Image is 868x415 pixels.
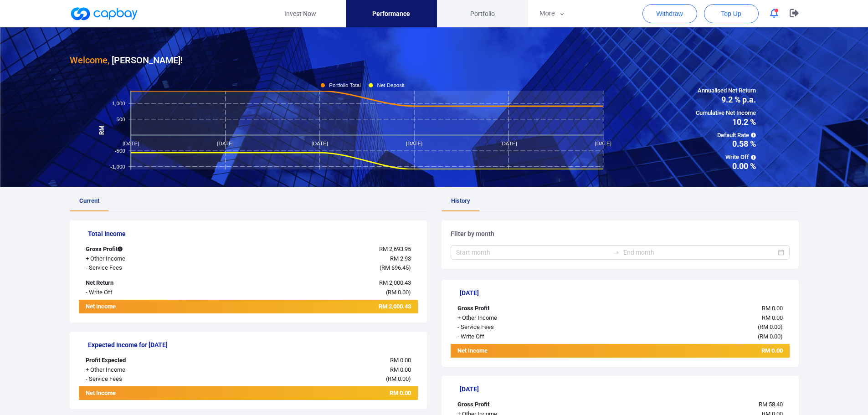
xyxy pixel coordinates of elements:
[612,249,620,256] span: swap-right
[760,323,781,330] span: RM 0.00
[762,314,783,321] span: RM 0.00
[88,230,418,238] h5: Total Income
[88,341,418,349] h5: Expected Income for [DATE]
[110,164,125,169] tspan: -1,000
[721,9,741,18] span: Top Up
[112,101,125,106] tspan: 1,000
[406,140,422,146] tspan: [DATE]
[759,401,783,408] span: RM 58.40
[79,254,220,264] div: + Other Income
[451,400,592,410] div: Gross Profit
[696,108,756,118] span: Cumulative Net Income
[388,289,409,296] span: RM 0.00
[696,86,756,96] span: Annualised Net Return
[79,197,99,204] span: Current
[704,4,759,23] button: Top Up
[220,263,418,273] div: ( )
[451,323,592,332] div: - Service Fees
[79,263,220,273] div: - Service Fees
[592,323,790,332] div: ( )
[460,385,790,393] h5: [DATE]
[114,148,125,154] tspan: -500
[761,347,783,354] span: RM 0.00
[390,255,411,262] span: RM 2.93
[329,82,361,88] tspan: Portfolio Total
[372,9,410,19] span: Performance
[500,140,517,146] tspan: [DATE]
[451,313,592,323] div: + Other Income
[79,374,220,384] div: - Service Fees
[220,288,418,297] div: ( )
[79,356,220,365] div: Profit Expected
[390,389,411,396] span: RM 0.00
[381,264,409,271] span: RM 696.45
[451,197,470,204] span: History
[311,140,328,146] tspan: [DATE]
[79,389,220,400] div: Net Income
[70,53,183,67] h3: [PERSON_NAME] !
[456,247,609,257] input: Start month
[379,303,411,310] span: RM 2,000.43
[696,131,756,140] span: Default Rate
[595,140,611,146] tspan: [DATE]
[696,162,756,170] span: 0.00 %
[612,249,620,256] span: to
[642,4,697,23] button: Withdraw
[390,357,411,364] span: RM 0.00
[460,289,790,297] h5: [DATE]
[592,332,790,342] div: ( )
[451,304,592,313] div: Gross Profit
[123,140,139,146] tspan: [DATE]
[220,374,418,384] div: ( )
[79,288,220,297] div: - Write Off
[451,230,790,238] h5: Filter by month
[470,9,495,19] span: Portfolio
[379,246,411,252] span: RM 2,693.95
[79,302,220,313] div: Net Income
[451,332,592,342] div: - Write Off
[217,140,233,146] tspan: [DATE]
[79,278,220,288] div: Net Return
[390,366,411,373] span: RM 0.00
[379,279,411,286] span: RM 2,000.43
[98,125,105,135] tspan: RM
[696,140,756,148] span: 0.58 %
[696,96,756,104] span: 9.2 % p.a.
[79,365,220,375] div: + Other Income
[762,305,783,312] span: RM 0.00
[388,375,409,382] span: RM 0.00
[79,245,220,254] div: Gross Profit
[377,82,405,88] tspan: Net Deposit
[70,55,109,66] span: Welcome,
[116,116,125,122] tspan: 500
[696,118,756,126] span: 10.2 %
[760,333,781,340] span: RM 0.00
[623,247,776,257] input: End month
[696,153,756,162] span: Write Off
[451,346,592,358] div: Net Income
